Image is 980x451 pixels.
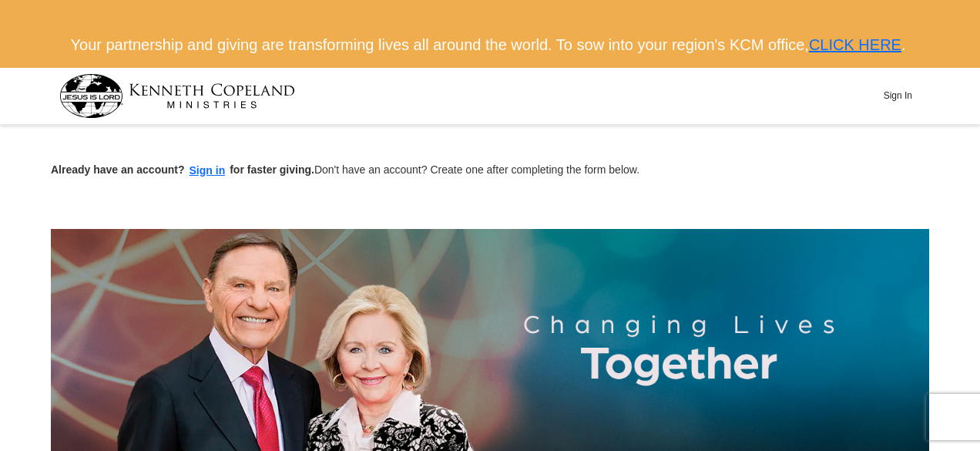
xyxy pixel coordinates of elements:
[51,162,929,180] p: Don't have an account? Create one after completing the form below.
[59,74,295,118] img: kcm-header-logo.svg
[874,84,921,108] button: Sign In
[185,162,230,180] button: Sign in
[809,36,901,53] a: CLICK HERE
[51,163,314,176] strong: Already have an account? for faster giving.
[59,22,921,68] div: Your partnership and giving are transforming lives all around the world. To sow into your region'...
